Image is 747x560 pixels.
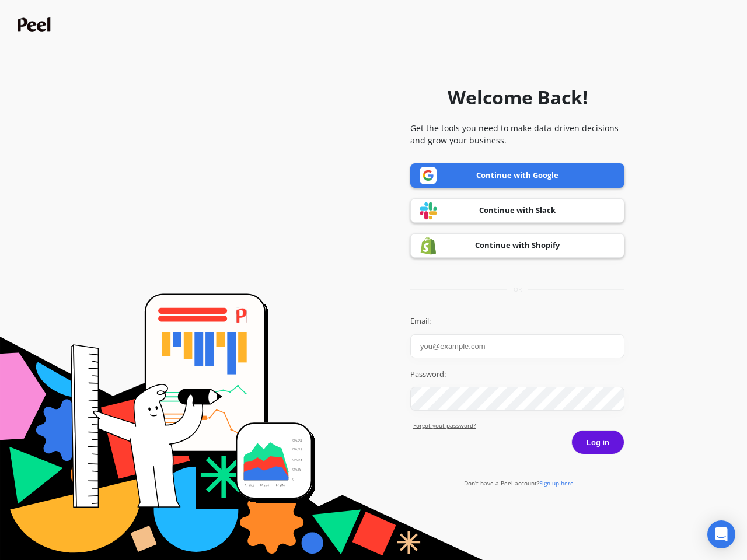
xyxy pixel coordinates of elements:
[410,285,624,294] div: or
[410,369,624,380] label: Password:
[464,479,574,487] a: Don't have a Peel account?Sign up here
[410,122,624,146] p: Get the tools you need to make data-driven decisions and grow your business.
[410,233,624,258] a: Continue with Shopify
[420,237,437,255] img: Shopify logo
[420,167,437,184] img: Google logo
[539,479,574,487] span: Sign up here
[410,316,624,327] label: Email:
[707,520,735,548] div: Open Intercom Messenger
[448,83,588,111] h1: Welcome Back!
[410,163,624,188] a: Continue with Google
[420,202,437,220] img: Slack logo
[410,198,624,223] a: Continue with Slack
[18,17,54,32] img: Peel
[410,334,624,358] input: you@example.com
[413,421,624,430] a: Forgot yout password?
[571,430,624,454] button: Log in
